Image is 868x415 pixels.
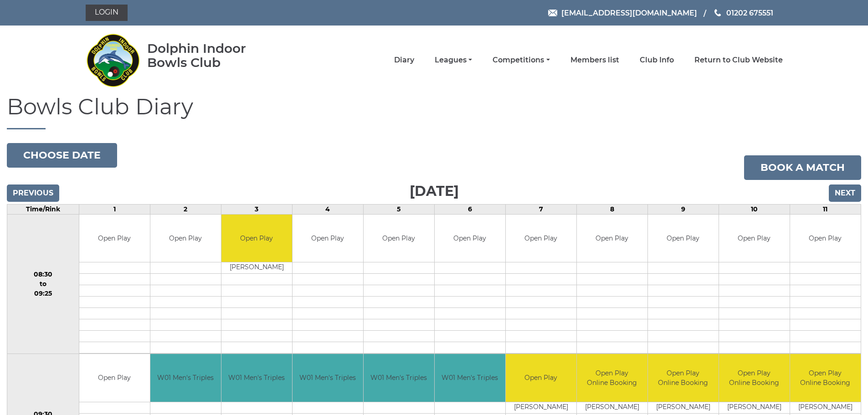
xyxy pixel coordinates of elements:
[694,55,783,65] a: Return to Club Website
[548,7,697,19] a: Email [EMAIL_ADDRESS][DOMAIN_NAME]
[293,354,363,402] td: W01 Men's Triples
[221,262,292,274] td: [PERSON_NAME]
[577,215,647,262] td: Open Play
[394,55,414,65] a: Diary
[714,9,721,16] img: Phone us
[505,204,576,214] td: 7
[548,10,557,16] img: Email
[7,143,117,168] button: Choose date
[744,155,861,180] a: Book a match
[7,204,79,214] td: Time/Rink
[719,402,790,413] td: [PERSON_NAME]
[435,215,505,262] td: Open Play
[829,184,861,202] input: Next
[506,402,576,413] td: [PERSON_NAME]
[86,28,140,92] img: Dolphin Indoor Bowls Club
[648,215,719,262] td: Open Play
[719,354,790,402] td: Open Play Online Booking
[147,41,275,70] div: Dolphin Indoor Bowls Club
[648,354,719,402] td: Open Play Online Booking
[150,215,221,262] td: Open Play
[364,215,434,262] td: Open Play
[221,354,292,402] td: W01 Men's Triples
[7,95,861,129] h1: Bowls Club Diary
[790,204,861,214] td: 11
[577,354,647,402] td: Open Play Online Booking
[7,184,59,202] input: Previous
[363,204,434,214] td: 5
[293,215,363,262] td: Open Play
[221,204,292,214] td: 3
[86,5,128,21] a: Login
[434,204,505,214] td: 6
[150,354,221,402] td: W01 Men's Triples
[570,55,619,65] a: Members list
[647,204,719,214] td: 9
[79,204,150,214] td: 1
[577,402,647,413] td: [PERSON_NAME]
[648,402,719,413] td: [PERSON_NAME]
[435,354,505,402] td: W01 Men's Triples
[506,354,576,402] td: Open Play
[561,8,697,17] span: [EMAIL_ADDRESS][DOMAIN_NAME]
[713,7,773,19] a: Phone us 01202 675551
[79,354,150,402] td: Open Play
[506,215,576,262] td: Open Play
[719,204,790,214] td: 10
[719,215,790,262] td: Open Play
[435,55,472,65] a: Leagues
[576,204,647,214] td: 8
[364,354,434,402] td: W01 Men's Triples
[493,55,550,65] a: Competitions
[790,354,861,402] td: Open Play Online Booking
[640,55,674,65] a: Club Info
[150,204,221,214] td: 2
[221,215,292,262] td: Open Play
[79,215,150,262] td: Open Play
[7,214,79,354] td: 08:30 to 09:25
[790,402,861,413] td: [PERSON_NAME]
[726,8,773,17] span: 01202 675551
[292,204,363,214] td: 4
[790,215,861,262] td: Open Play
